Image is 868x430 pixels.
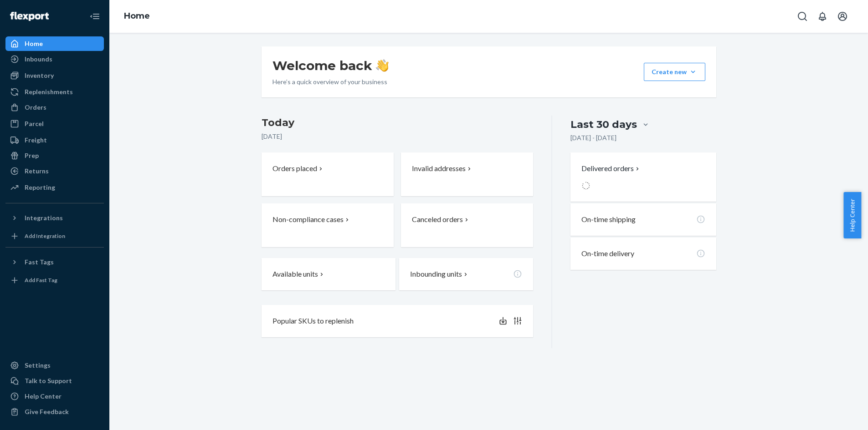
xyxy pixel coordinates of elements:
[793,7,812,25] button: Open Search Box
[5,229,104,243] a: Add Integration
[644,63,705,81] button: Create new
[581,163,641,174] button: Delivered orders
[5,52,104,66] a: Inbounds
[813,7,832,25] button: Open notifications
[399,258,533,290] button: Inbounding units
[272,269,318,279] p: Available units
[5,211,104,225] button: Integrations
[272,214,344,225] p: Non-compliance cases
[843,192,861,238] button: Help Center
[117,3,157,30] ol: breadcrumbs
[5,148,104,163] a: Prep
[401,152,533,196] button: Invalid addresses
[5,180,104,195] a: Reporting
[570,117,637,132] div: Last 30 days
[25,39,43,48] div: Home
[10,12,49,21] img: Flexport logo
[25,258,54,267] div: Fast Tags
[5,85,104,99] a: Replenishments
[25,151,39,160] div: Prep
[5,133,104,147] a: Freight
[5,68,104,83] a: Inventory
[570,133,616,142] p: [DATE] - [DATE]
[25,183,55,192] div: Reporting
[25,119,44,128] div: Parcel
[262,203,394,247] button: Non-compliance cases
[401,203,533,247] button: Canceled orders
[25,392,62,401] div: Help Center
[25,87,73,96] div: Replenishments
[376,59,389,72] img: hand-wave emoji
[262,152,394,196] button: Orders placed
[5,36,104,51] a: Home
[581,248,634,259] p: On-time delivery
[5,273,104,288] a: Add Fast Tag
[410,269,462,279] p: Inbounding units
[5,164,104,178] a: Returns
[5,100,104,115] a: Orders
[25,232,65,240] div: Add Integration
[581,214,636,225] p: On-time shipping
[25,213,63,223] div: Integrations
[25,55,52,64] div: Inbounds
[86,7,104,25] button: Close Navigation
[5,116,104,131] a: Parcel
[25,103,46,112] div: Orders
[5,405,104,419] button: Give Feedback
[124,11,150,21] a: Home
[262,258,395,290] button: Available units
[272,163,317,174] p: Orders placed
[25,376,72,385] div: Talk to Support
[5,389,104,404] a: Help Center
[262,116,534,130] h3: Today
[5,358,104,373] a: Settings
[25,407,69,416] div: Give Feedback
[25,276,57,284] div: Add Fast Tag
[262,132,534,141] p: [DATE]
[25,136,47,145] div: Freight
[25,71,54,80] div: Inventory
[5,374,104,388] a: Talk to Support
[833,7,852,25] button: Open account menu
[272,316,354,326] p: Popular SKUs to replenish
[412,214,463,225] p: Canceled orders
[412,163,466,174] p: Invalid addresses
[25,361,51,370] div: Settings
[5,255,104,269] button: Fast Tags
[25,167,49,176] div: Returns
[272,57,389,74] h1: Welcome back
[272,77,389,86] p: Here’s a quick overview of your business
